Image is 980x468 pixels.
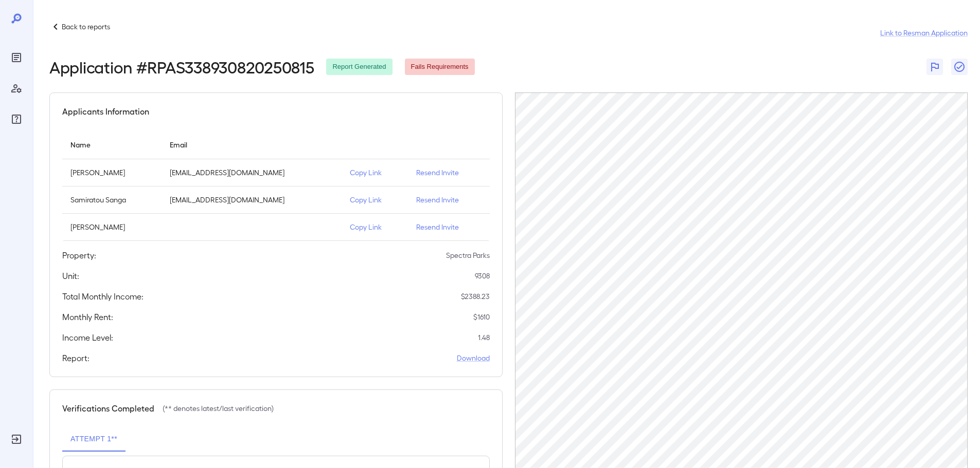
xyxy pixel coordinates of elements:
[62,402,154,415] h5: Verifications Completed
[70,195,153,205] p: Samiratou Sanga
[461,291,490,302] p: $ 2388.23
[416,222,481,232] p: Resend Invite
[70,167,153,178] p: [PERSON_NAME]
[8,49,25,66] div: Reports
[62,270,79,282] h5: Unit:
[170,195,334,205] p: [EMAIL_ADDRESS][DOMAIN_NAME]
[49,58,314,76] h2: Application # RPAS338930820250815
[416,195,481,205] p: Resend Invite
[62,105,149,118] h5: Applicants Information
[62,427,126,452] button: Attempt 1**
[170,167,334,178] p: [EMAIL_ADDRESS][DOMAIN_NAME]
[350,222,400,232] p: Copy Link
[880,28,968,38] a: Link to Resman Application
[62,130,162,159] th: Name
[70,222,153,232] p: [PERSON_NAME]
[350,167,400,178] p: Copy Link
[62,249,96,261] h5: Property:
[475,271,490,281] p: 9308
[416,167,481,178] p: Resend Invite
[8,431,25,447] div: Log Out
[8,111,25,127] div: FAQ
[478,332,490,343] p: 1.48
[446,250,490,260] p: Spectra Parks
[951,59,968,75] button: Close Report
[457,353,490,363] a: Download
[350,195,400,205] p: Copy Link
[62,22,110,32] p: Back to reports
[8,80,25,97] div: Manage Users
[162,130,342,159] th: Email
[62,311,113,323] h5: Monthly Rent:
[62,352,90,364] h5: Report:
[62,130,490,241] table: simple table
[405,62,475,72] span: Fails Requirements
[926,59,943,75] button: Flag Report
[326,62,392,72] span: Report Generated
[62,290,144,303] h5: Total Monthly Income:
[473,312,490,322] p: $ 1610
[163,403,274,414] p: (** denotes latest/last verification)
[62,331,113,344] h5: Income Level:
